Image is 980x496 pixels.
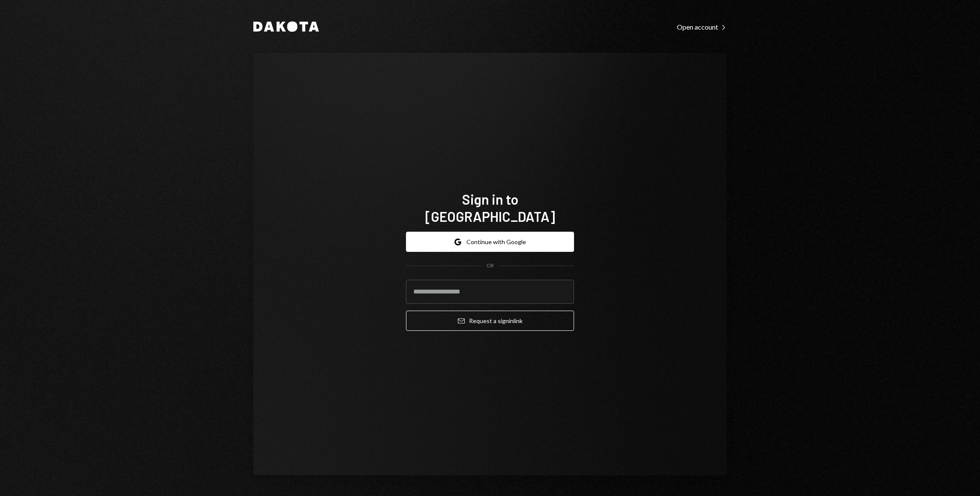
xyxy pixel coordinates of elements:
div: OR [487,262,494,269]
div: Open account [677,23,727,31]
a: Open account [677,22,727,31]
button: Request a signinlink [406,311,574,331]
h1: Sign in to [GEOGRAPHIC_DATA] [406,191,574,225]
button: Continue with Google [406,232,574,252]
